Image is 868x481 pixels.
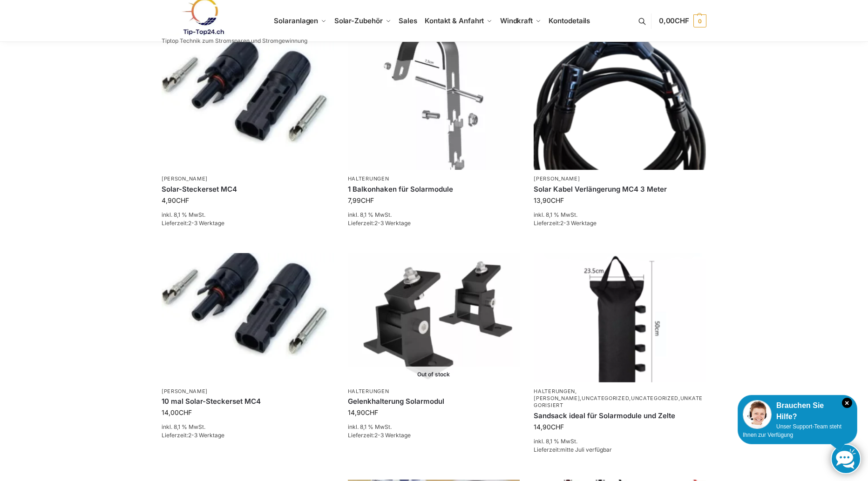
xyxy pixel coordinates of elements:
a: [PERSON_NAME] [162,175,208,182]
img: Balkonhaken für runde Handläufe [348,41,520,170]
span: Sales [399,16,417,25]
div: Brauchen Sie Hilfe? [743,400,852,422]
span: Windkraft [500,16,533,25]
bdi: 14,00 [162,408,192,416]
p: inkl. 8,1 % MwSt. [534,437,706,446]
span: CHF [176,196,189,204]
img: mc4 solarstecker [162,41,334,170]
p: inkl. 8,1 % MwSt. [162,211,334,219]
img: mc4 solarstecker [162,253,334,382]
span: Lieferzeit: [348,220,411,227]
span: CHF [551,196,564,204]
a: [PERSON_NAME] [534,175,580,182]
a: [PERSON_NAME] [534,395,580,401]
span: Lieferzeit: [348,432,411,439]
a: Sandsack ideal für Solarmodule und Zelte [534,411,706,421]
span: CHF [179,408,192,416]
span: 2-3 Werktage [188,432,224,439]
span: 2-3 Werktage [188,220,224,227]
span: 2-3 Werktage [560,220,597,227]
p: inkl. 8,1 % MwSt. [162,423,334,431]
span: 2-3 Werktage [374,432,411,439]
a: Uncategorized [582,395,629,401]
span: Unser Support-Team steht Ihnen zur Verfügung [743,423,841,438]
p: , , , , [534,388,706,409]
a: 0,00CHF 0 [659,7,706,35]
p: Tiptop Technik zum Stromsparen und Stromgewinnung [162,38,307,44]
span: 2-3 Werktage [374,220,411,227]
span: Lieferzeit: [534,446,612,453]
img: Customer service [743,400,772,429]
a: Unkategorisiert [534,395,703,408]
bdi: 14,90 [534,423,564,431]
p: inkl. 8,1 % MwSt. [348,423,520,431]
bdi: 13,90 [534,196,564,204]
span: CHF [675,16,689,25]
img: Gelenkhalterung Solarmodul [348,253,520,382]
a: Solar-Steckerset MC4 [162,185,334,194]
span: Kontakt & Anfahrt [425,16,484,25]
span: 0,00 [659,16,689,25]
span: CHF [361,196,374,204]
bdi: 14,90 [348,408,378,416]
span: CHF [365,408,378,416]
a: Uncategorized [631,395,678,401]
a: Solar Kabel Verlängerung MC4 3 Meter [534,185,706,194]
a: Halterungen [348,388,389,394]
span: Lieferzeit: [162,432,224,439]
span: CHF [551,423,564,431]
a: Out of stockGelenkhalterung Solarmodul [348,253,520,382]
span: Lieferzeit: [162,220,224,227]
bdi: 7,99 [348,196,374,204]
span: Solar-Zubehör [334,16,383,25]
img: Sandsäcke zu Beschwerung Camping, Schirme, Pavilions-Solarmodule [534,253,706,382]
p: inkl. 8,1 % MwSt. [348,211,520,219]
img: Solar-Verlängerungskabel [534,41,706,170]
span: Lieferzeit: [534,220,597,227]
span: mitte Juli verfügbar [560,446,612,453]
a: 1 Balkonhaken für Solarmodule [348,185,520,194]
a: [PERSON_NAME] [162,388,208,394]
a: Halterungen [348,175,389,182]
i: Schließen [842,398,852,408]
a: Halterungen [534,388,575,394]
a: Gelenkhalterung Solarmodul [348,397,520,406]
span: 0 [693,14,706,27]
bdi: 4,90 [162,196,189,204]
span: Kontodetails [549,16,590,25]
a: 10 mal Solar-Steckerset MC4 [162,397,334,406]
p: inkl. 8,1 % MwSt. [534,211,706,219]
